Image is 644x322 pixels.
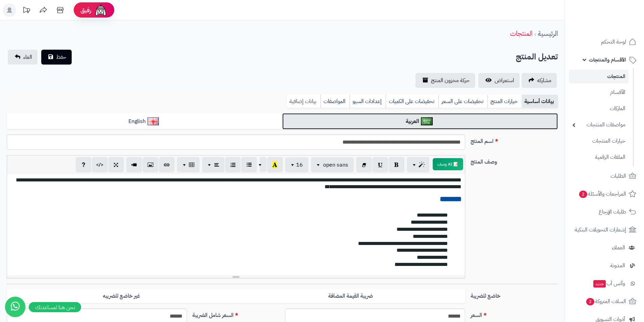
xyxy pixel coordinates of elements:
img: logo-2.png [598,19,638,33]
span: لوحة التحكم [601,37,626,47]
a: مواصفات المنتجات [569,118,629,132]
span: الغاء [23,53,32,61]
button: 16 [285,157,308,172]
span: إشعارات التحويلات البنكية [575,225,626,234]
button: 📝 AI وصف [433,158,463,170]
a: إعدادات السيو [350,95,386,108]
a: بيانات أساسية [522,95,558,108]
span: السلات المتروكة [586,297,626,306]
span: جديد [593,280,606,288]
span: المراجعات والأسئلة [578,189,626,199]
a: إشعارات التحويلات البنكية [569,222,640,238]
label: اسم المنتج [468,134,560,145]
label: غير خاضع للضريبه [7,289,236,303]
span: وآتس آب [593,279,625,288]
a: الأقسام [569,85,629,100]
a: حركة مخزون المنتج [415,73,475,88]
a: السلات المتروكة2 [569,293,640,309]
a: العربية [282,113,558,130]
span: 2 [579,191,587,198]
a: English [7,113,282,130]
a: المدونة [569,257,640,274]
a: تخفيضات على السعر [438,95,487,108]
span: طلبات الإرجاع [599,207,626,217]
span: 2 [586,298,594,305]
span: حركة مخزون المنتج [431,76,470,84]
button: open sans [311,157,354,172]
span: استعراض [495,76,514,84]
a: لوحة التحكم [569,34,640,50]
label: ضريبة القيمة المضافة [236,289,465,303]
a: مشاركه [522,73,557,88]
span: حفظ [56,53,66,61]
span: رفيق [80,6,91,14]
a: استعراض [478,73,520,88]
a: المواصفات [320,95,350,108]
a: الغاء [8,50,38,65]
label: خاضع للضريبة [468,289,560,300]
label: وصف المنتج [468,155,560,166]
span: المدونة [610,261,625,270]
a: الطلبات [569,168,640,184]
a: تحديثات المنصة [18,3,35,19]
a: خيارات المنتج [487,95,522,108]
img: English [147,117,159,125]
a: المنتجات [569,70,629,83]
label: السعر [468,308,560,319]
a: الرئيسية [538,28,558,39]
span: العملاء [612,243,625,252]
span: open sans [323,161,348,169]
a: الملفات الرقمية [569,150,629,165]
h2: تعديل المنتج [516,50,558,64]
a: المنتجات [510,28,532,39]
span: الأقسام والمنتجات [589,55,626,65]
label: السعر شامل الضريبة [190,308,282,319]
a: العملاء [569,240,640,256]
a: وآتس آبجديد [569,275,640,292]
span: مشاركه [537,76,551,84]
a: طلبات الإرجاع [569,204,640,220]
button: حفظ [41,50,72,65]
a: الماركات [569,101,629,116]
a: المراجعات والأسئلة2 [569,186,640,202]
a: بيانات إضافية [287,95,320,108]
a: خيارات المنتجات [569,134,629,148]
img: العربية [421,117,433,125]
span: الطلبات [611,171,626,181]
img: ai-face.png [94,3,108,17]
a: تخفيضات على الكميات [386,95,438,108]
span: 16 [296,161,303,169]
